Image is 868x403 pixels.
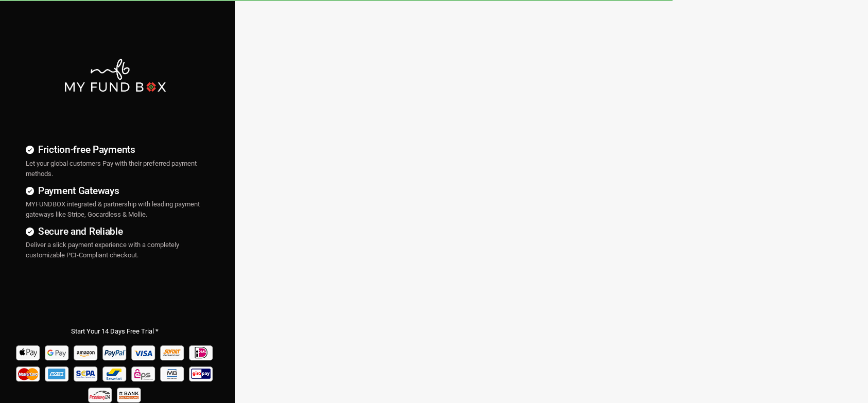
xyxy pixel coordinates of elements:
[26,142,204,157] h4: Friction-free Payments
[73,363,100,384] img: sepa Pay
[130,342,158,363] img: Visa
[73,342,100,363] img: Amazon
[26,224,204,239] h4: Secure and Reliable
[15,342,42,363] img: Apple Pay
[159,363,186,384] img: mb Pay
[26,183,204,198] h4: Payment Gateways
[44,342,71,363] img: Google Pay
[44,363,71,384] img: american_express Pay
[15,363,42,384] img: Mastercard Pay
[26,241,179,259] span: Deliver a slick payment experience with a completely customizable PCI-Compliant checkout.
[26,200,200,218] span: MYFUNDBOX integrated & partnership with leading payment gateways like Stripe, Gocardless & Mollie.
[188,363,215,384] img: giropay
[159,342,186,363] img: Sofort Pay
[63,58,167,94] img: mfbwhite.png
[101,363,129,384] img: Bancontact Pay
[101,342,129,363] img: Paypal
[130,363,158,384] img: EPS Pay
[188,342,215,363] img: Ideal Pay
[26,160,197,178] span: Let your global customers Pay with their preferred payment methods.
